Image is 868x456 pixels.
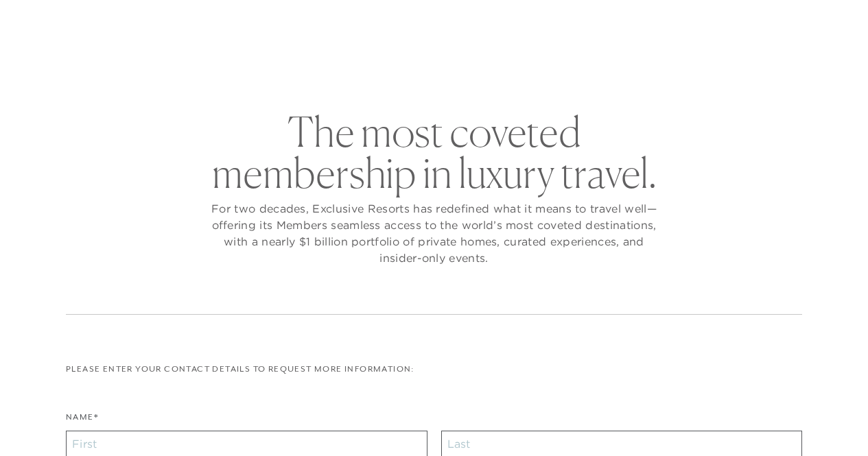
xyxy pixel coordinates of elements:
a: Member Login [728,15,796,27]
h2: The most coveted membership in luxury travel. [208,111,661,193]
a: Membership [402,44,487,84]
a: Community [508,44,591,84]
label: Name* [66,411,98,431]
a: The Collection [277,44,382,84]
p: For two decades, Exclusive Resorts has redefined what it means to travel well—offering its Member... [208,200,661,266]
p: Please enter your contact details to request more information: [66,363,802,376]
a: Get Started [36,15,96,27]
